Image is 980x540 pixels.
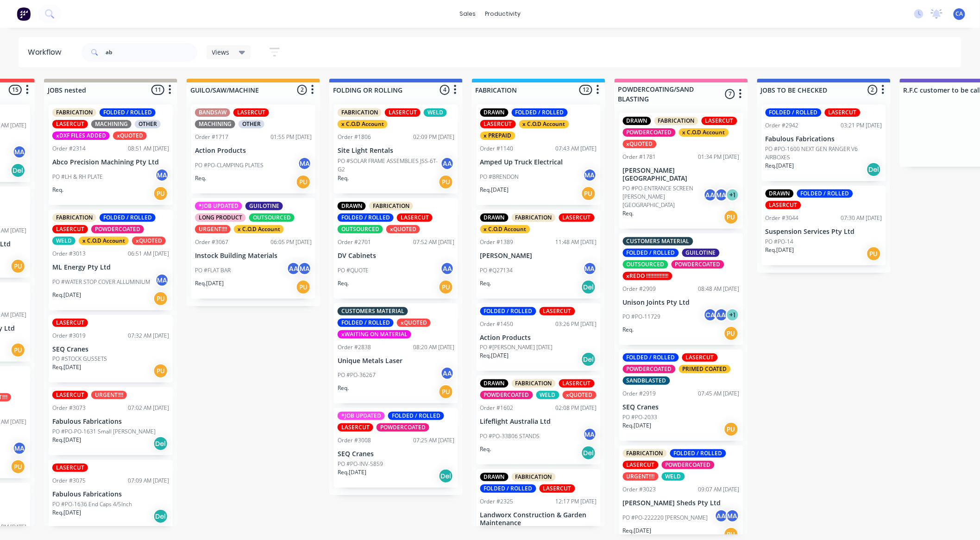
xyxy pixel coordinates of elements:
[91,391,127,399] div: URGENT!!!!
[338,436,371,445] div: Order #3008
[106,43,197,62] input: Search for orders...
[338,371,376,379] p: PO #PO-36267
[270,238,312,246] div: 06:05 PM [DATE]
[623,153,656,161] div: Order #1781
[385,108,421,117] div: LASERCUT
[512,108,568,117] div: FOLDED / ROLLED
[766,201,801,209] div: LASERCUT
[338,202,366,210] div: DRAWN
[623,421,652,430] p: Req. [DATE]
[559,379,595,388] div: LASERCUT
[52,436,81,444] p: Req. [DATE]
[480,307,536,315] div: FOLDED / ROLLED
[480,238,514,246] div: Order #1389
[52,319,88,327] div: LASERCUT
[191,105,315,194] div: BANDSAWLASERCUTMACHININGOTHEROrder #171701:55 PM [DATE]Action ProductsPO #PO-CLAMPING PLATESMAReq.PU
[388,412,444,420] div: FOLDED / ROLLED
[623,365,676,373] div: POWDERCOATED
[704,308,717,322] div: CA
[623,140,657,148] div: xQUOTED
[623,353,679,362] div: FOLDED / ROLLED
[195,202,242,210] div: *JOB UPDATED
[623,285,656,293] div: Order #2909
[841,121,882,130] div: 03:21 PM [DATE]
[128,477,169,485] div: 07:09 AM [DATE]
[91,120,132,128] div: MACHINING
[480,320,514,328] div: Order #1450
[195,225,231,233] div: URGENT!!!!
[338,450,454,458] p: SEQ Cranes
[556,320,597,328] div: 03:26 PM [DATE]
[581,186,596,201] div: PU
[270,133,312,141] div: 01:55 PM [DATE]
[654,117,698,125] div: FABRICATION
[766,246,794,254] p: Req. [DATE]
[439,384,453,399] div: PU
[239,120,264,128] div: OTHER
[338,343,371,352] div: Order #2838
[682,353,718,362] div: LASERCUT
[762,105,886,181] div: FOLDED / ROLLEDLASERCUTOrder #294203:21 PM [DATE]Fabulous FabricationsPO #PO-1600 NEXT GEN RANGER...
[581,352,596,367] div: Del
[766,214,799,222] div: Order #3044
[670,449,726,458] div: FOLDED / ROLLED
[338,252,454,260] p: DV Cabinets
[155,168,169,182] div: MA
[298,157,312,170] div: MA
[797,189,853,198] div: FOLDED / ROLLED
[512,473,556,481] div: FABRICATION
[128,404,169,412] div: 07:02 AM [DATE]
[480,213,509,222] div: DRAWN
[413,238,454,246] div: 07:52 AM [DATE]
[334,105,458,194] div: FABRICATIONLASERCUTWELDx C.O.D AccountOrder #180602:09 PM [DATE]Site Light RentalsPO #SOLAR FRAME...
[79,237,129,245] div: x C.O.D Account
[623,527,652,535] p: Req. [DATE]
[455,7,480,21] div: sales
[556,144,597,153] div: 07:43 AM [DATE]
[338,307,408,315] div: CUSTOMERS MATERIAL
[841,214,882,222] div: 07:30 AM [DATE]
[623,413,658,421] p: PO #PO-2033
[191,198,315,299] div: *JOB UPDATEDGUILOTINELONG PRODUCTOUTSOURCEDURGENT!!!!x C.O.D AccountOrder #306706:05 PM [DATE]Ins...
[480,266,513,275] p: PO #Q27134
[153,291,168,306] div: PU
[52,418,169,426] p: Fabulous Fabrications
[52,108,96,117] div: FABRICATION
[195,133,228,141] div: Order #1717
[128,332,169,340] div: 07:32 AM [DATE]
[195,266,231,275] p: PO #FLAT BAR
[698,389,740,398] div: 07:45 AM [DATE]
[619,350,743,441] div: FOLDED / ROLLEDLASERCUTPOWDERCOATEDPRIMED COATEDSANDBLASTEDOrder #291907:45 AM [DATE]SEQ CranesPO...
[480,173,519,181] p: PO #BRENDON
[52,464,88,472] div: LASERCUT
[715,308,729,322] div: AA
[52,363,81,371] p: Req. [DATE]
[195,238,228,246] div: Order #3067
[153,186,168,201] div: PU
[439,280,453,295] div: PU
[867,246,881,261] div: PU
[704,188,717,202] div: AA
[397,319,431,327] div: xQUOTED
[679,365,731,373] div: PRIMED COATED
[480,279,491,288] p: Req.
[480,404,514,412] div: Order #1602
[338,330,411,339] div: xWAITING ON MATERIAL
[825,108,861,117] div: LASERCUT
[413,436,454,445] div: 07:25 AM [DATE]
[623,167,740,182] p: [PERSON_NAME][GEOGRAPHIC_DATA]
[338,266,369,275] p: PO #QUOTE
[52,490,169,498] p: Fabulous Fabrications
[11,343,25,358] div: PU
[377,423,429,432] div: POWDERCOATED
[480,484,536,493] div: FOLDED / ROLLED
[698,485,740,494] div: 09:07 AM [DATE]
[369,202,413,210] div: FABRICATION
[338,238,371,246] div: Order #2701
[623,260,668,269] div: OUTSOURCED
[338,384,349,392] p: Req.
[52,186,63,194] p: Req.
[563,391,597,399] div: xQUOTED
[623,249,679,257] div: FOLDED / ROLLED
[298,262,312,276] div: MA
